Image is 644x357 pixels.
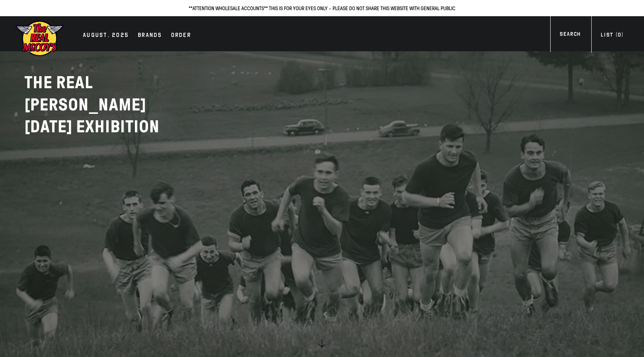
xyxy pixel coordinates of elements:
[560,30,580,40] div: Search
[8,4,636,12] p: **ATTENTION WHOLESALE ACCOUNTS** THIS IS FOR YOUR EYES ONLY - PLEASE DO NOT SHARE THIS WEBSITE WI...
[167,31,195,41] a: Order
[15,20,64,57] img: mccoys-exhibition
[24,116,213,138] p: [DATE] EXHIBITION
[79,31,133,41] a: AUGUST. 2025
[171,31,191,41] div: Order
[550,30,590,40] a: Search
[138,31,162,41] div: Brands
[601,31,623,41] div: List ( )
[618,32,621,38] span: 0
[591,31,633,41] a: List (0)
[24,72,213,138] h2: THE REAL [PERSON_NAME]
[83,31,129,41] div: AUGUST. 2025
